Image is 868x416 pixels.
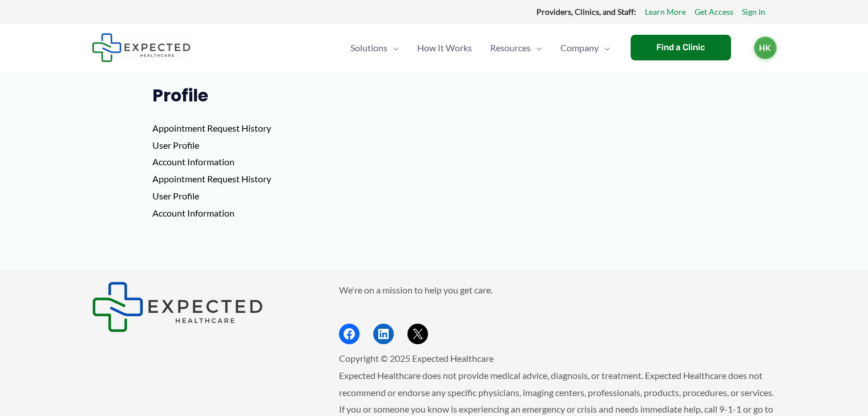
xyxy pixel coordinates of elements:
[536,7,636,17] strong: Providers, Clinics, and Staff:
[631,35,731,60] a: Find a Clinic
[417,28,472,68] span: How It Works
[599,28,610,68] span: Menu Toggle
[645,5,686,19] a: Learn More
[339,282,777,345] aside: Footer Widget 2
[742,5,765,19] a: Sign In
[92,282,310,332] aside: Footer Widget 1
[481,28,551,68] a: ResourcesMenu Toggle
[339,282,777,299] p: We're on a mission to help you get care.
[350,28,387,68] span: Solutions
[341,28,408,68] a: SolutionsMenu Toggle
[754,36,777,59] a: HK
[152,85,716,106] h1: Profile
[92,33,191,62] img: Expected Healthcare Logo - side, dark font, small
[408,28,481,68] a: How It Works
[92,282,263,332] img: Expected Healthcare Logo - side, dark font, small
[339,353,494,364] span: Copyright © 2025 Expected Healthcare
[551,28,619,68] a: CompanyMenu Toggle
[531,28,542,68] span: Menu Toggle
[387,28,399,68] span: Menu Toggle
[560,28,599,68] span: Company
[695,5,733,19] a: Get Access
[490,28,531,68] span: Resources
[152,120,716,221] p: Appointment Request History User Profile Account Information Appointment Request History User Pro...
[341,28,619,68] nav: Primary Site Navigation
